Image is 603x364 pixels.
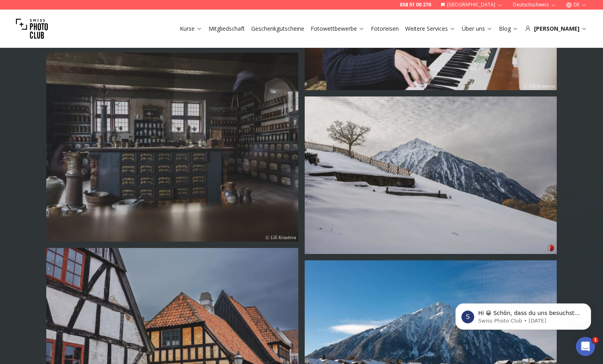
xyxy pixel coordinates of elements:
button: Kurse [177,23,205,34]
a: Blog [499,25,518,33]
img: Swiss photo club [16,13,48,45]
button: Geschenkgutscheine [248,23,307,34]
a: Fotoreisen [371,25,399,33]
a: Kurse [180,25,202,33]
button: Mitgliedschaft [205,23,248,34]
a: Weitere Services [405,25,455,33]
span: 1 [592,337,599,343]
button: Blog [496,23,522,34]
img: Photo by Lili Krasteva [305,96,557,254]
iframe: Intercom notifications message [443,287,603,342]
img: Photo by Lili Krasteva [46,53,298,242]
button: Fotowettbewerbe [307,23,368,34]
button: Fotoreisen [368,23,402,34]
a: Fotowettbewerbe [311,25,365,33]
a: Geschenkgutscheine [251,25,304,33]
a: Über uns [462,25,493,33]
iframe: Intercom live chat [576,337,595,356]
div: [PERSON_NAME] [525,25,587,33]
a: Mitgliedschaft [209,25,245,33]
button: Über uns [459,23,496,34]
a: 058 51 00 270 [400,2,431,8]
button: Weitere Services [402,23,459,34]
